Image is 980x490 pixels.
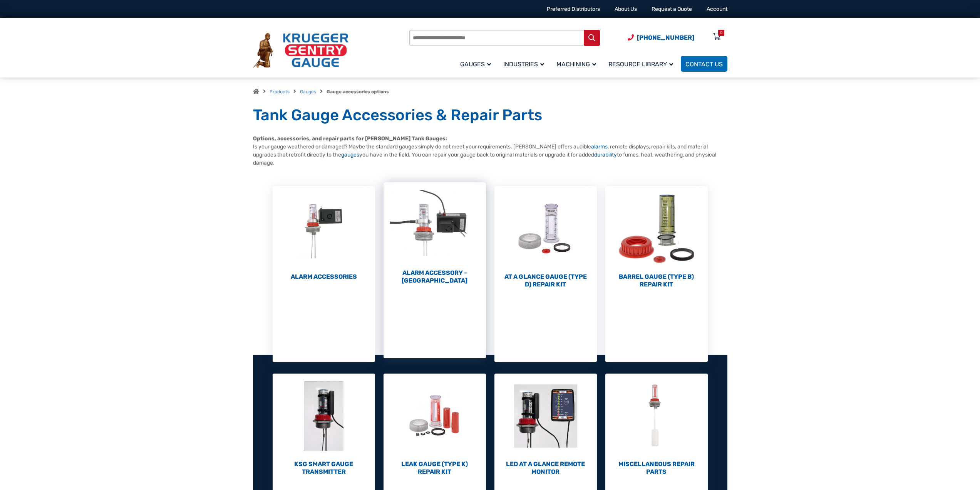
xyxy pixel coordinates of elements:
[605,460,708,476] h2: Miscellaneous Repair Parts
[300,89,316,94] a: Gauges
[460,61,491,68] span: Gauges
[273,186,375,271] img: Alarm Accessories
[273,273,375,281] h2: Alarm Accessories
[270,89,290,94] a: Products
[628,33,694,42] a: Phone Number (920) 434-8860
[253,135,727,167] p: Is your gauge weathered or damaged? Maybe the standard gauges simply do not meet your requirement...
[273,374,375,476] a: Visit product category KSG Smart Gauge Transmitter
[253,135,447,142] strong: Options, accessories, and repair parts for [PERSON_NAME] Tank Gauges:
[327,89,389,94] strong: Gauge accessories options
[456,55,499,73] a: Gauges
[604,55,681,73] a: Resource Library
[384,182,486,267] img: Alarm Accessory - DC
[594,152,617,158] a: durability
[720,30,722,36] div: 0
[503,61,544,68] span: Industries
[253,33,348,68] img: Krueger Sentry Gauge
[273,186,375,281] a: Visit product category Alarm Accessories
[556,61,596,68] span: Machining
[547,6,600,12] a: Preferred Distributors
[494,186,597,271] img: At a Glance Gauge (Type D) Repair Kit
[384,182,486,285] a: Visit product category Alarm Accessory - DC
[384,460,486,476] h2: Leak Gauge (Type K) Repair Kit
[499,55,552,73] a: Industries
[384,374,486,458] img: Leak Gauge (Type K) Repair Kit
[605,374,708,458] img: Miscellaneous Repair Parts
[253,106,727,125] h1: Tank Gauge Accessories & Repair Parts
[605,186,708,288] a: Visit product category Barrel Gauge (Type B) Repair Kit
[494,374,597,476] a: Visit product category LED At A Glance Remote Monitor
[384,269,486,285] h2: Alarm Accessory - [GEOGRAPHIC_DATA]
[605,374,708,476] a: Visit product category Miscellaneous Repair Parts
[608,61,673,68] span: Resource Library
[494,186,597,288] a: Visit product category At a Glance Gauge (Type D) Repair Kit
[652,6,692,12] a: Request a Quote
[552,55,604,73] a: Machining
[273,460,375,476] h2: KSG Smart Gauge Transmitter
[685,61,723,68] span: Contact Us
[341,152,359,158] a: gauges
[273,374,375,458] img: KSG Smart Gauge Transmitter
[591,143,608,150] a: alarms
[494,460,597,476] h2: LED At A Glance Remote Monitor
[384,374,486,476] a: Visit product category Leak Gauge (Type K) Repair Kit
[494,273,597,288] h2: At a Glance Gauge (Type D) Repair Kit
[707,6,727,12] a: Account
[494,374,597,458] img: LED At A Glance Remote Monitor
[605,273,708,288] h2: Barrel Gauge (Type B) Repair Kit
[637,34,694,41] span: [PHONE_NUMBER]
[681,56,727,72] a: Contact Us
[615,6,637,12] a: About Us
[605,186,708,271] img: Barrel Gauge (Type B) Repair Kit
